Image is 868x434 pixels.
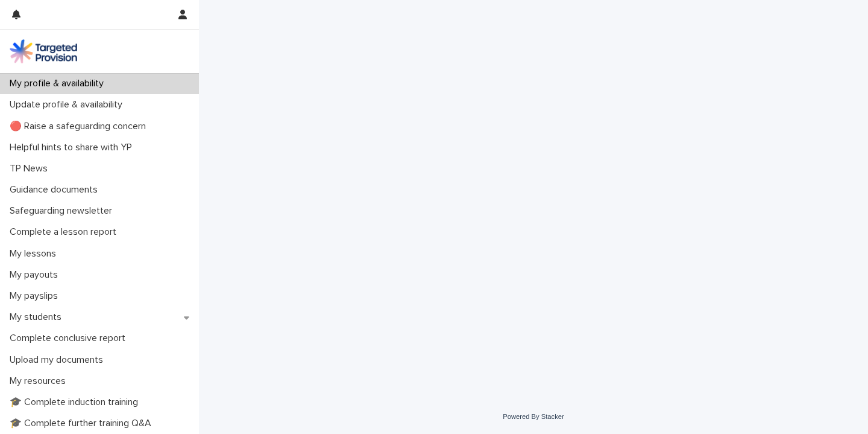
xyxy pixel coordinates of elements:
p: Helpful hints to share with YP [5,142,142,153]
p: Complete a lesson report [5,226,126,238]
p: TP News [5,163,57,174]
p: Update profile & availability [5,99,132,110]
img: M5nRWzHhSzIhMunXDL62 [10,39,77,63]
p: Guidance documents [5,184,107,196]
p: Safeguarding newsletter [5,205,122,217]
p: Complete conclusive report [5,333,135,344]
p: Upload my documents [5,354,113,366]
p: My payouts [5,269,68,281]
p: 🎓 Complete induction training [5,397,148,408]
p: My payslips [5,290,68,302]
p: 🔴 Raise a safeguarding concern [5,121,156,132]
a: Powered By Stacker [503,413,564,420]
p: My profile & availability [5,78,113,89]
p: 🎓 Complete further training Q&A [5,418,161,429]
p: My students [5,311,71,323]
p: My resources [5,375,75,387]
p: My lessons [5,248,66,260]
